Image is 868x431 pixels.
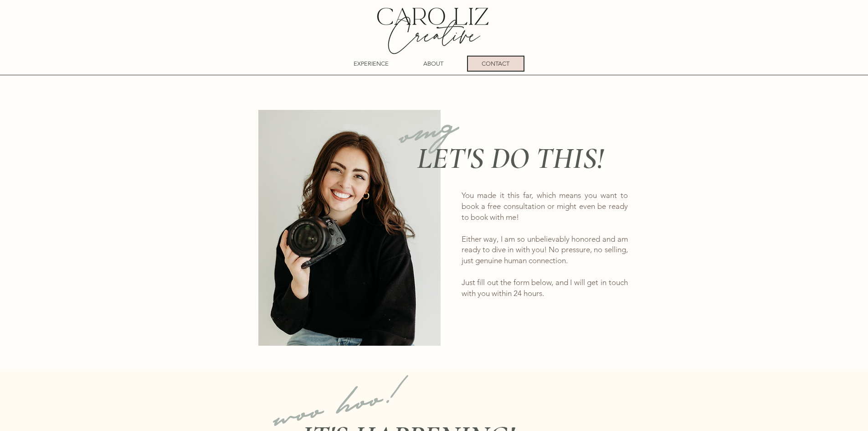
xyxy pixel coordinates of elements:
[423,57,443,71] p: ABOUT
[462,278,628,298] span: Just fill out the form below, and I will get in touch with you within 24 hours.
[482,57,509,71] p: CONTACT
[258,110,441,346] img: BTP28916.jpg
[340,56,527,72] nav: Site
[342,56,400,72] a: EXPERIENCE
[405,56,462,72] a: ABOUT
[354,57,389,71] p: EXPERIENCE
[417,140,603,177] span: LET'S DO THIS!
[462,191,628,222] span: You made it this far, which means you want to book a free consultation or might even be ready to ...
[391,94,460,155] span: omg
[462,234,628,265] span: Either way, I am so unbelievably honored and am ready to dive in with you! No pressure, no sellin...
[467,56,524,72] a: CONTACT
